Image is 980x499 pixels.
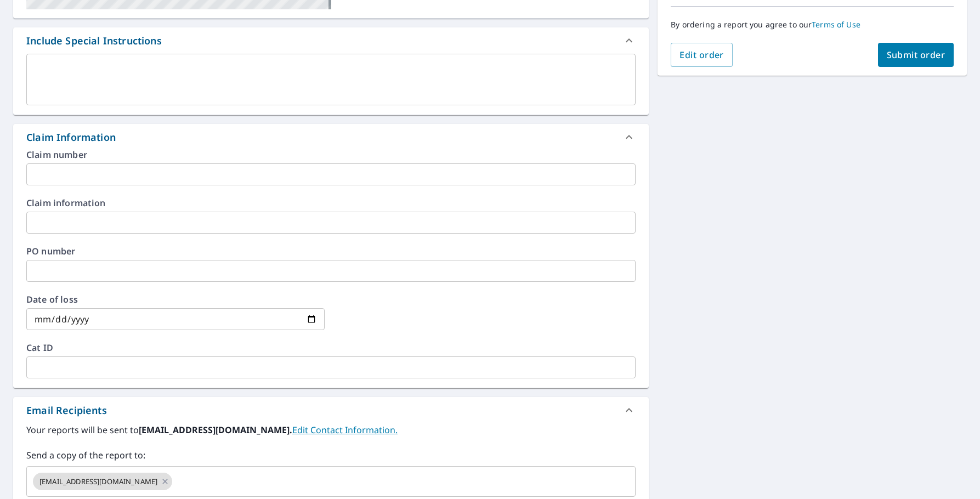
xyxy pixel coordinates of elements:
div: Email Recipients [26,403,107,418]
span: [EMAIL_ADDRESS][DOMAIN_NAME] [33,477,164,487]
label: PO number [26,247,636,256]
a: Terms of Use [812,19,860,30]
a: EditContactInfo [292,424,398,436]
div: Include Special Instructions [13,27,649,54]
p: By ordering a report you agree to our [671,20,954,30]
div: Include Special Instructions [26,33,162,48]
label: Send a copy of the report to: [26,449,636,462]
label: Claim information [26,199,636,207]
div: [EMAIL_ADDRESS][DOMAIN_NAME] [33,473,172,490]
span: Edit order [679,49,724,61]
b: [EMAIL_ADDRESS][DOMAIN_NAME]. [139,424,292,436]
button: Submit order [878,43,954,67]
button: Edit order [671,43,733,67]
div: Claim Information [13,124,649,150]
label: Your reports will be sent to [26,423,636,436]
label: Claim number [26,150,636,159]
div: Claim Information [26,130,116,145]
div: Email Recipients [13,397,649,423]
label: Date of loss [26,295,325,304]
span: Submit order [887,49,945,61]
label: Cat ID [26,343,636,352]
